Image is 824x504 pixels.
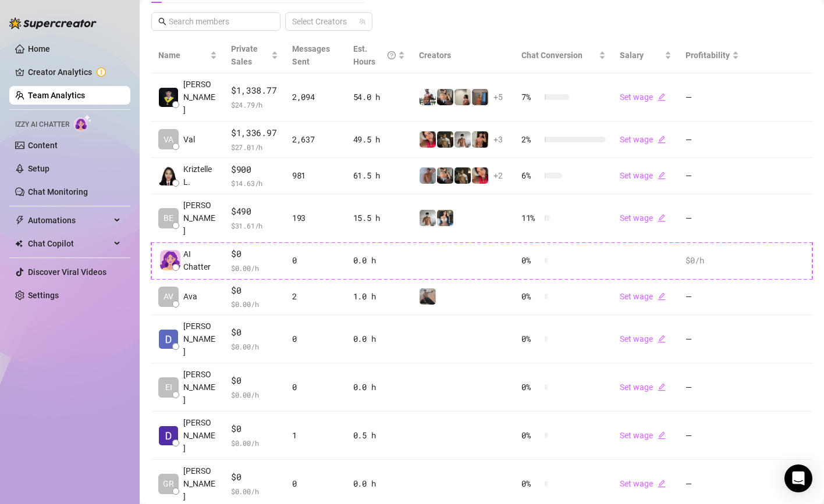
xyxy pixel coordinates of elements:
[353,133,405,146] div: 49.5 h
[183,163,217,188] span: Kriztelle L.
[454,167,471,184] img: Tony
[9,17,97,29] img: logo-BBDzfeDw.svg
[231,44,258,66] span: Private Sales
[183,320,217,358] span: [PERSON_NAME]
[292,290,339,303] div: 2
[28,164,49,173] a: Setup
[158,17,166,26] span: search
[521,254,540,267] span: 0 %
[658,214,666,222] span: edit
[472,131,488,148] img: Zach
[231,284,278,298] span: $0
[292,212,339,224] div: 193
[231,247,278,261] span: $0
[658,292,666,301] span: edit
[159,88,178,107] img: Ric John Derell…
[231,99,278,110] span: $ 24.79 /h
[679,279,746,316] td: —
[521,290,540,303] span: 0 %
[353,91,405,103] div: 54.0 h
[160,250,180,270] img: izzy-ai-chatter-avatar-DDCN_rTZ.svg
[679,194,746,242] td: —
[183,199,217,237] span: [PERSON_NAME]
[620,92,666,102] a: Set wageedit
[493,133,503,146] span: + 3
[388,42,396,68] span: question-circle
[231,126,278,140] span: $1,336.97
[159,330,178,349] img: Davis Armbrust
[437,131,453,148] img: Tony
[658,93,666,101] span: edit
[353,381,405,394] div: 0.0 h
[454,131,471,148] img: aussieboy_j
[420,167,436,184] img: Joey
[420,288,436,305] img: LC
[521,429,540,442] span: 0 %
[620,213,666,223] a: Set wageedit
[165,381,172,394] span: EI
[353,477,405,490] div: 0.0 h
[231,389,278,401] span: $ 0.00 /h
[620,292,666,301] a: Set wageedit
[151,38,224,73] th: Name
[231,163,278,177] span: $900
[658,431,666,439] span: edit
[472,89,488,105] img: Wayne
[620,51,644,60] span: Salary
[231,262,278,274] span: $ 0.00 /h
[679,121,746,158] td: —
[353,212,405,224] div: 15.5 h
[164,212,173,224] span: BE
[28,63,121,81] a: Creator Analytics exclamation-circle
[472,167,488,184] img: Vanessa
[292,477,339,490] div: 0
[231,341,278,352] span: $ 0.00 /h
[158,49,208,62] span: Name
[164,290,173,303] span: AV
[28,141,58,150] a: Content
[183,78,217,116] span: [PERSON_NAME]
[679,158,746,195] td: —
[28,234,111,253] span: Chat Copilot
[28,44,50,53] a: Home
[784,464,812,492] div: Open Intercom Messenger
[521,477,540,490] span: 0 %
[493,169,503,182] span: + 2
[620,479,666,488] a: Set wageedit
[353,169,405,182] div: 61.5 h
[292,91,339,103] div: 2,094
[686,51,730,60] span: Profitability
[159,166,178,185] img: Kriztelle L.
[412,38,514,73] th: Creators
[521,133,540,146] span: 2 %
[28,291,59,300] a: Settings
[292,169,339,182] div: 981
[679,73,746,121] td: —
[183,416,217,455] span: [PERSON_NAME]
[292,381,339,394] div: 0
[353,254,405,267] div: 0.0 h
[292,44,330,66] span: Messages Sent
[353,290,405,303] div: 1.0 h
[437,167,453,184] img: George
[620,334,666,344] a: Set wageedit
[658,480,666,488] span: edit
[183,133,195,146] span: Val
[231,298,278,310] span: $ 0.00 /h
[231,141,278,153] span: $ 27.01 /h
[292,254,339,267] div: 0
[15,119,69,130] span: Izzy AI Chatter
[658,383,666,391] span: edit
[521,212,540,224] span: 11 %
[420,210,436,226] img: aussieboy_j
[420,89,436,105] img: JUSTIN
[74,115,92,131] img: AI Chatter
[15,216,24,225] span: thunderbolt
[28,91,85,100] a: Team Analytics
[353,42,396,68] div: Est. Hours
[28,187,88,196] a: Chat Monitoring
[353,429,405,442] div: 0.5 h
[521,381,540,394] span: 0 %
[292,429,339,442] div: 1
[292,333,339,345] div: 0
